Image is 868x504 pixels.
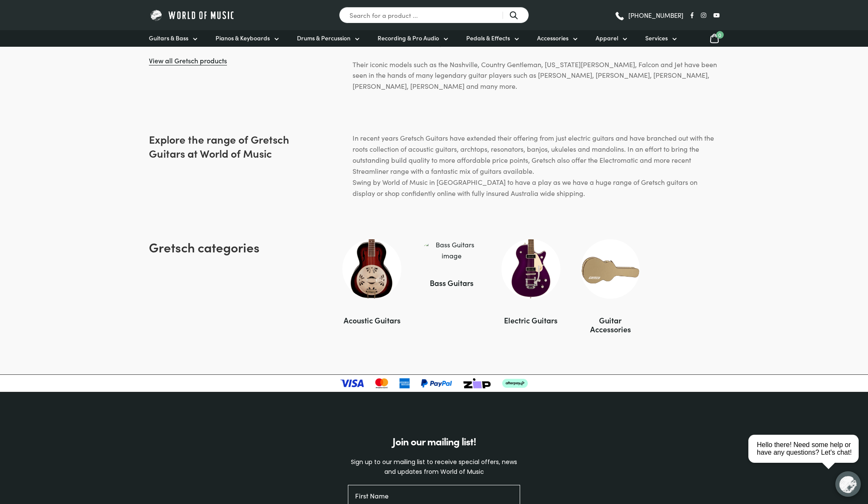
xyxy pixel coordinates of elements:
[614,9,683,22] a: [PHONE_NUMBER]
[342,239,401,324] a: Acoustic Guitars image Acoustic Guitars
[342,239,401,298] img: Acoustic Guitars category
[339,7,529,23] input: Search for a product ...
[581,316,640,334] div: Guitar Accessories
[501,239,560,298] img: Electric Guitars category
[422,239,481,287] a: Bass Guitars image Bass Guitars
[581,239,640,298] img: Guitar Accessories category
[422,278,481,287] div: Bass Guitars
[353,59,720,92] p: Their iconic models such as the Nashville, Country Gentleman, [US_STATE][PERSON_NAME], Falcon and...
[149,239,332,255] h2: Gretsch categories
[716,31,724,39] span: 0
[351,458,517,476] span: Sign up to our mailing list to receive special offers, news and updates from World of Music
[353,133,720,198] p: In recent years Gretsch Guitars have extended their offering from just electric guitars and have ...
[149,8,236,22] img: World of Music
[628,12,683,18] span: [PHONE_NUMBER]
[422,239,481,261] img: Bass Guitars category
[745,411,868,504] iframe: Chat with our support team
[392,434,476,448] span: Join our mailing list!
[297,34,350,42] span: Drums & Percussion
[537,34,568,42] span: Accessories
[149,133,312,160] h2: Explore the range of Gretsch Guitars at World of Music
[501,316,560,325] div: Electric Guitars
[340,378,527,388] img: payment-logos-updated
[466,34,510,42] span: Pedals & Effects
[216,34,270,42] span: Pianos & Keyboards
[378,34,439,42] span: Recording & Pro Audio
[501,239,560,324] a: Electric Guitars image Electric Guitars
[342,316,401,325] div: Acoustic Guitars
[149,56,227,65] a: View all Gretsch products
[581,239,640,333] a: Guitar Accessories image Guitar Accessories
[149,34,188,42] span: Guitars & Bass
[645,34,668,42] span: Services
[596,34,618,42] span: Apparel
